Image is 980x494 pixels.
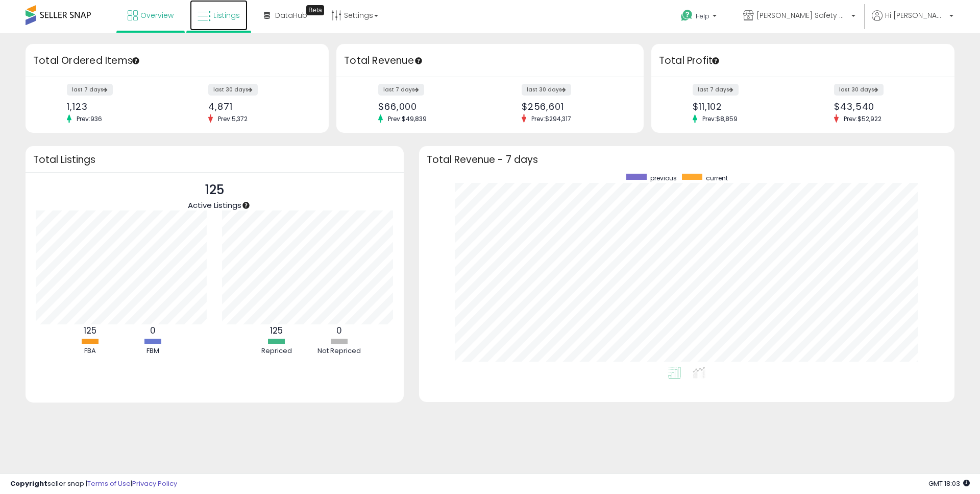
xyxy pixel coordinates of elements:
span: previous [650,174,677,182]
h3: Total Ordered Items [33,54,321,68]
div: Tooltip anchor [131,56,140,65]
h3: Total Profit [659,54,947,68]
div: 4,871 [208,101,311,112]
label: last 7 days [378,84,424,96]
div: Tooltip anchor [241,201,251,210]
div: $11,102 [693,101,795,112]
span: current [706,174,728,182]
div: FBA [59,346,120,356]
span: DataHub [275,10,307,20]
div: $43,540 [834,101,937,112]
span: Prev: 936 [71,114,107,123]
div: Repriced [246,346,307,356]
p: 125 [188,180,241,200]
i: Get Help [680,9,693,22]
b: 125 [84,324,96,337]
b: 0 [336,324,342,337]
label: last 7 days [693,84,739,96]
span: [PERSON_NAME] Safety & Supply [756,10,848,20]
span: Prev: $8,859 [697,114,743,123]
b: 0 [150,324,156,337]
h3: Total Revenue [344,54,636,68]
span: Prev: 5,372 [213,114,253,123]
div: Tooltip anchor [711,56,720,65]
span: Prev: $49,839 [383,114,432,123]
div: 1,123 [67,101,169,112]
span: Prev: $52,922 [839,114,887,123]
h3: Total Revenue - 7 days [427,156,947,163]
label: last 7 days [67,84,113,96]
span: Hi [PERSON_NAME] [885,10,946,20]
div: $256,601 [522,101,626,112]
span: Active Listings [188,200,241,210]
span: Help [696,12,709,20]
label: last 30 days [208,84,258,96]
span: Overview [140,10,174,20]
b: 125 [270,324,283,337]
h3: Total Listings [33,156,396,163]
div: Tooltip anchor [414,56,423,65]
div: Not Repriced [309,346,370,356]
label: last 30 days [834,84,884,96]
span: Prev: $294,317 [526,114,576,123]
div: Tooltip anchor [306,5,324,15]
a: Help [673,2,727,33]
span: Listings [213,10,240,20]
div: $66,000 [378,101,482,112]
label: last 30 days [522,84,571,96]
a: Hi [PERSON_NAME] [872,10,953,33]
div: FBM [122,346,183,356]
